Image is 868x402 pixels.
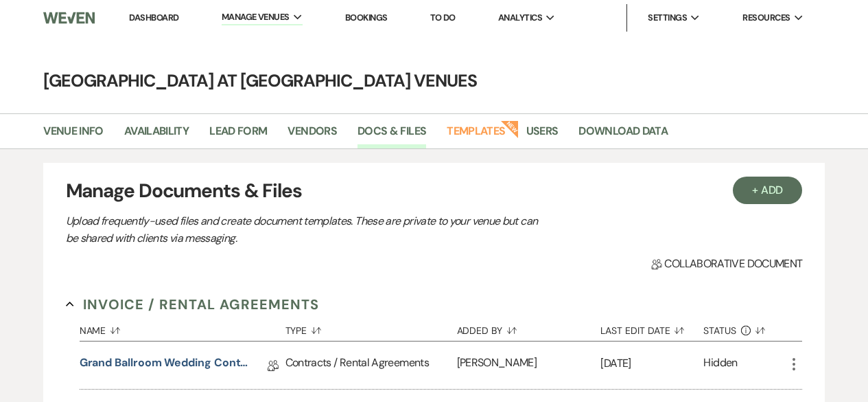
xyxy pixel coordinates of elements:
p: Upload frequently-used files and create document templates. These are private to your venue but c... [66,212,546,247]
button: Type [285,315,457,341]
a: Venue Info [43,122,104,148]
span: Resources [742,11,790,25]
a: Templates [447,122,505,148]
a: Users [526,122,559,148]
div: Contracts / Rental Agreements [285,342,457,389]
img: Weven Logo [43,3,94,32]
p: [DATE] [600,355,703,372]
div: [PERSON_NAME] [457,342,601,389]
a: Bookings [345,12,388,23]
button: Last Edit Date [600,315,703,341]
span: Manage Venues [222,10,290,24]
a: Lead Form [209,122,267,148]
button: Invoice / Rental Agreements [66,294,319,315]
a: Download Data [578,122,668,148]
h3: Manage Documents & Files [66,177,803,205]
a: Dashboard [129,12,178,23]
a: Vendors [288,122,337,148]
span: Settings [648,11,687,25]
button: Status [703,315,786,341]
button: + Add [733,177,803,204]
a: To Do [430,12,456,23]
div: Hidden [703,355,737,376]
button: Name [80,315,285,341]
a: Docs & Files [357,122,426,148]
strong: New [500,119,519,138]
button: Added By [457,315,601,341]
span: Collaborative document [651,256,802,272]
a: Availability [124,122,189,148]
a: Grand Ballroom Wedding Contract 2026 [80,355,251,376]
span: Status [703,326,736,335]
span: Analytics [498,11,542,25]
